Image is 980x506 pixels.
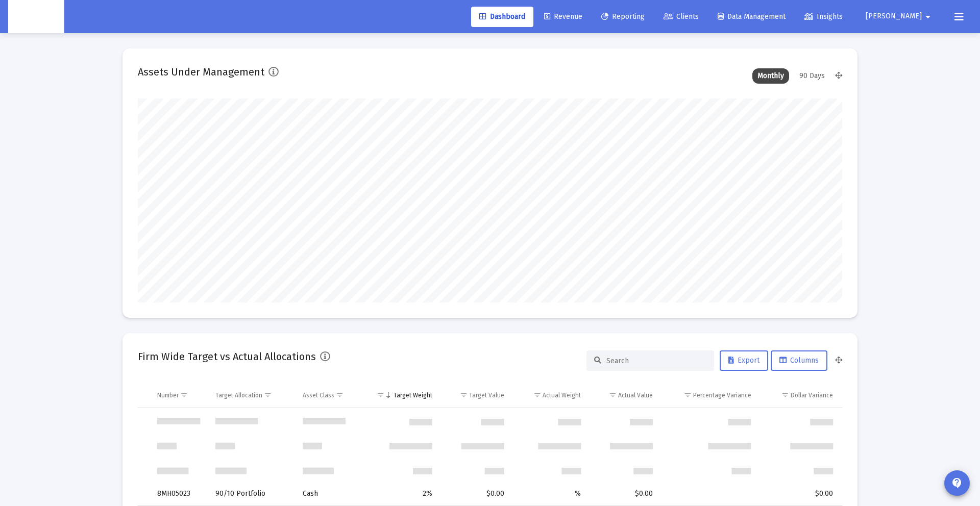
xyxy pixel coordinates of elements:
td: Column Actual Value [588,383,660,408]
span: Export [728,356,759,365]
td: Column Target Allocation [208,383,296,408]
span: Show filter options for column 'Target Value' [460,391,468,399]
span: Revenue [544,12,582,21]
a: Revenue [536,7,591,27]
td: Column Asset Class [296,383,363,408]
div: Data grid [138,383,842,506]
td: Column Dollar Variance [758,383,842,408]
td: Column Number [150,383,208,408]
span: Show filter options for column 'Percentage Variance' [684,391,692,399]
td: Column Actual Weight [511,383,588,408]
span: [PERSON_NAME] [866,12,922,21]
div: % [519,489,581,499]
span: Show filter options for column 'Target Allocation' [264,391,272,399]
h2: Assets Under Management [138,64,264,80]
div: Monthly [752,68,789,84]
div: Actual Value [618,391,653,399]
div: Percentage Variance [693,391,751,399]
button: [PERSON_NAME] [853,6,946,27]
div: 2% [370,489,432,499]
span: Clients [664,12,699,21]
td: Column Target Value [439,383,511,408]
a: Clients [655,7,707,27]
span: Data Management [718,12,786,21]
span: Reporting [601,12,645,21]
img: Dashboard [16,7,57,27]
a: Data Management [709,7,794,27]
span: Insights [804,12,843,21]
td: 8MH05023 [150,482,208,506]
span: Columns [779,356,819,365]
div: Asset Class [303,391,334,399]
a: Reporting [593,7,653,27]
td: Cash [296,482,363,506]
span: Show filter options for column 'Target Weight' [377,391,384,399]
span: Show filter options for column 'Dollar Variance' [781,391,789,399]
div: Dollar Variance [791,391,833,399]
mat-icon: contact_support [951,477,963,489]
span: Show filter options for column 'Actual Weight' [533,391,541,399]
span: Dashboard [479,12,525,21]
div: $0.00 [766,489,833,499]
div: Target Value [469,391,504,399]
div: Actual Weight [543,391,581,399]
a: Insights [796,7,851,27]
div: Target Allocation [215,391,262,399]
div: 90 Days [794,68,830,84]
h2: Firm Wide Target vs Actual Allocations [138,348,316,365]
input: Search [606,357,706,365]
a: Dashboard [471,7,533,27]
div: Target Weight [394,391,432,399]
span: Show filter options for column 'Asset Class' [336,391,344,399]
div: $0.00 [447,489,504,499]
mat-icon: arrow_drop_down [922,7,934,27]
button: Columns [771,350,827,371]
button: Export [720,350,768,371]
span: Show filter options for column 'Number' [180,391,188,399]
div: Number [157,391,179,399]
td: 90/10 Portfolio [208,482,296,506]
td: Column Percentage Variance [660,383,758,408]
div: $0.00 [595,489,653,499]
span: Show filter options for column 'Actual Value' [609,391,617,399]
td: Column Target Weight [363,383,439,408]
